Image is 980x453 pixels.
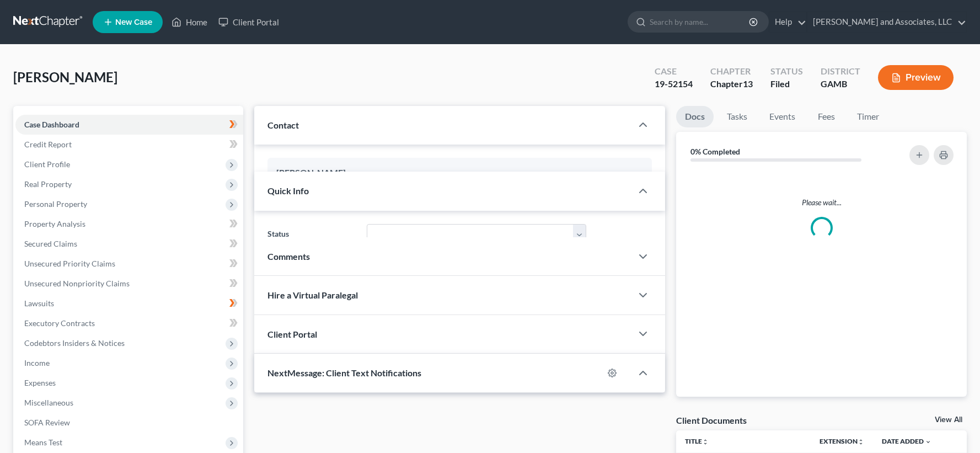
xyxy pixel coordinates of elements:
[213,12,285,32] a: Client Portal
[821,65,860,78] div: District
[685,437,709,445] a: Titleunfold_more
[15,274,243,294] a: Unsecured Nonpriority Claims
[655,65,693,78] div: Case
[262,224,361,246] label: Status
[820,437,864,445] a: Extensionunfold_more
[769,12,806,32] a: Help
[743,78,753,89] span: 13
[710,65,753,78] div: Chapter
[848,106,888,127] a: Timer
[15,313,243,333] a: Executory Contracts
[15,294,243,313] a: Lawsuits
[770,78,803,90] div: Filed
[878,65,954,90] button: Preview
[24,159,70,169] span: Client Profile
[24,358,50,367] span: Income
[650,12,751,32] input: Search by name...
[24,418,70,427] span: SOFA Review
[925,439,931,445] i: expand_more
[24,199,87,209] span: Personal Property
[24,398,73,407] span: Miscellaneous
[15,413,243,433] a: SOFA Review
[15,254,243,274] a: Unsecured Priority Claims
[24,179,72,189] span: Real Property
[690,147,740,156] strong: 0% Completed
[807,12,966,32] a: [PERSON_NAME] and Associates, LLC
[15,115,243,135] a: Case Dashboard
[761,106,804,127] a: Events
[115,18,152,26] span: New Case
[676,414,747,426] div: Client Documents
[24,239,77,248] span: Secured Claims
[24,338,125,348] span: Codebtors Insiders & Notices
[702,439,709,445] i: unfold_more
[166,12,213,32] a: Home
[15,234,243,254] a: Secured Claims
[655,78,693,90] div: 19-52154
[276,167,643,180] div: [PERSON_NAME]
[15,214,243,234] a: Property Analysis
[821,78,860,90] div: GAMB
[808,106,844,127] a: Fees
[710,78,753,90] div: Chapter
[24,219,85,228] span: Property Analysis
[24,318,95,328] span: Executory Contracts
[267,367,421,378] span: NextMessage: Client Text Notifications
[267,290,358,300] span: Hire a Virtual Paralegal
[267,329,317,339] span: Client Portal
[24,378,56,387] span: Expenses
[24,279,130,288] span: Unsecured Nonpriority Claims
[676,106,714,127] a: Docs
[24,120,79,129] span: Case Dashboard
[267,120,299,130] span: Contact
[858,439,864,445] i: unfold_more
[267,185,309,196] span: Quick Info
[935,416,962,424] a: View All
[24,299,54,308] span: Lawsuits
[15,135,243,154] a: Credit Report
[24,438,62,447] span: Means Test
[882,437,931,445] a: Date Added expand_more
[13,69,117,85] span: [PERSON_NAME]
[267,251,310,262] span: Comments
[24,140,72,149] span: Credit Report
[685,197,958,208] p: Please wait...
[24,259,115,268] span: Unsecured Priority Claims
[718,106,756,127] a: Tasks
[770,65,803,78] div: Status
